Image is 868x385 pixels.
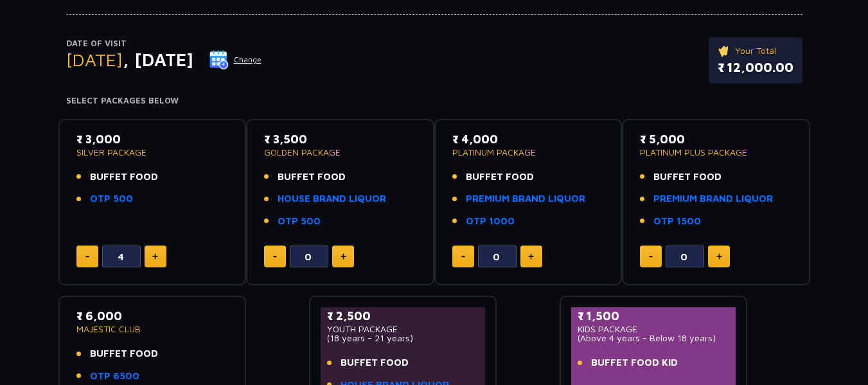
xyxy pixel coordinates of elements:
span: BUFFET FOOD [278,170,346,184]
p: (18 years - 21 years) [327,334,479,343]
a: OTP 500 [278,214,321,229]
p: Date of Visit [66,37,262,50]
img: minus [649,256,653,258]
span: BUFFET FOOD [90,170,158,184]
a: OTP 500 [90,192,133,206]
a: HOUSE BRAND LIQUOR [278,192,386,206]
p: PLATINUM PLUS PACKAGE [640,148,792,157]
img: plus [716,253,722,260]
img: plus [528,253,534,260]
span: BUFFET FOOD [341,355,409,370]
button: Change [209,49,262,70]
a: PREMIUM BRAND LIQUOR [653,192,773,206]
a: OTP 1500 [653,214,701,229]
p: Your Total [718,44,793,58]
span: BUFFET FOOD [466,170,534,184]
span: BUFFET FOOD [90,346,158,361]
p: SILVER PACKAGE [76,148,229,157]
p: ₹ 12,000.00 [718,58,793,77]
p: ₹ 4,000 [452,130,605,148]
p: YOUTH PACKAGE [327,325,479,334]
img: minus [273,256,277,258]
h4: Select Packages Below [66,96,802,106]
p: (Above 4 years - Below 18 years) [578,334,730,343]
p: ₹ 2,500 [327,307,479,325]
img: plus [341,253,346,260]
a: OTP 6500 [90,369,139,384]
p: ₹ 5,000 [640,130,792,148]
p: ₹ 1,500 [578,307,730,325]
span: , [DATE] [123,49,193,70]
p: ₹ 3,000 [76,130,229,148]
a: PREMIUM BRAND LIQUOR [466,192,585,206]
a: OTP 1000 [466,214,515,229]
p: PLATINUM PACKAGE [452,148,605,157]
span: BUFFET FOOD [653,170,722,184]
p: ₹ 6,000 [76,307,229,325]
p: MAJESTIC CLUB [76,325,229,334]
img: minus [461,256,465,258]
p: GOLDEN PACKAGE [264,148,416,157]
img: minus [85,256,89,258]
p: KIDS PACKAGE [578,325,730,334]
span: [DATE] [66,49,123,70]
p: ₹ 3,500 [264,130,416,148]
img: plus [152,253,158,260]
img: ticket [718,44,731,58]
span: BUFFET FOOD KID [591,355,678,370]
